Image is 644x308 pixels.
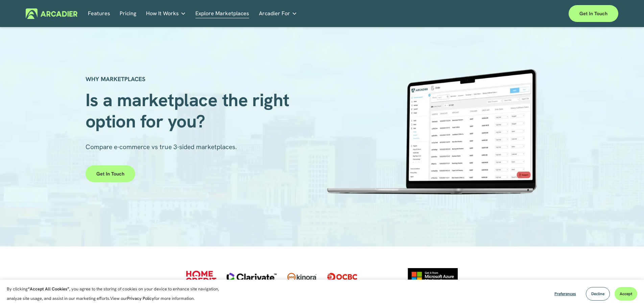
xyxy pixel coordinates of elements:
[86,165,135,182] a: Get in touch
[620,291,632,297] span: Accept
[554,291,576,297] span: Preferences
[120,8,136,19] a: Pricing
[259,8,297,19] a: folder dropdown
[127,295,154,301] a: Privacy Policy
[28,286,69,292] strong: “Accept All Cookies”
[26,8,77,19] img: Arcadier
[86,143,237,151] span: Compare e-commerce vs true 3-sided marketplaces.
[591,291,604,297] span: Decline
[7,284,226,303] p: By clicking , you agree to the storing of cookies on your device to enhance site navigation, anal...
[86,88,294,133] span: Is a marketplace the right option for you?
[146,8,186,19] a: folder dropdown
[549,287,581,301] button: Preferences
[146,9,179,18] span: How It Works
[86,75,145,83] strong: WHY MARKETPLACES
[195,8,249,19] a: Explore Marketplaces
[569,5,618,22] a: Get in touch
[586,287,610,301] button: Decline
[615,287,637,301] button: Accept
[259,9,290,18] span: Arcadier For
[88,8,110,19] a: Features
